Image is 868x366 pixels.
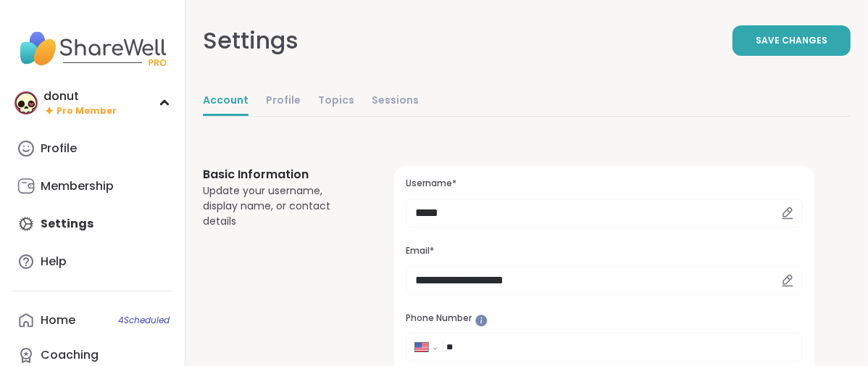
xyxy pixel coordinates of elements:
[41,312,75,328] div: Home
[12,169,173,204] a: Membership
[43,88,117,104] div: donut
[203,166,359,183] h3: Basic Information
[12,131,173,166] a: Profile
[41,178,114,194] div: Membership
[203,87,249,116] a: Account
[41,254,67,270] div: Help
[12,23,173,74] img: ShareWell Nav Logo
[41,141,77,157] div: Profile
[57,105,117,117] span: Pro Member
[203,23,299,58] div: Settings
[14,91,38,115] img: donut
[475,315,488,327] iframe: Spotlight
[12,244,173,279] a: Help
[41,347,99,363] div: Coaching
[372,87,419,116] a: Sessions
[266,87,301,116] a: Profile
[733,25,851,56] button: Save Changes
[756,34,827,47] span: Save Changes
[406,178,803,190] h3: Username*
[318,87,354,116] a: Topics
[406,312,803,325] h3: Phone Number
[406,245,803,257] h3: Email*
[12,303,173,338] a: Home4Scheduled
[118,315,170,326] span: 4 Scheduled
[203,183,359,229] div: Update your username, display name, or contact details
